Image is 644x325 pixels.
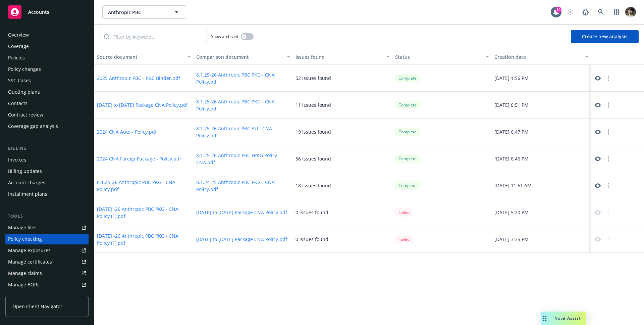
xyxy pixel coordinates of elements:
[5,145,89,152] div: Billing
[293,49,392,65] button: Issues found
[102,5,186,19] button: Anthropic PBC
[492,119,591,145] div: [DATE] 6:47 PM
[12,303,62,310] span: Open Client Navigator
[296,53,382,60] div: Issues found
[5,52,89,63] a: Policies
[296,209,328,216] div: 0 issues found
[5,189,89,199] a: Installment plans
[296,75,331,82] div: 52 issues found
[395,181,420,190] div: Complete
[8,109,43,120] div: Contract review
[211,34,238,39] span: Show archived
[5,109,89,120] a: Contract review
[28,9,49,15] span: Accounts
[5,154,89,165] a: Invoices
[8,52,25,63] div: Policies
[5,87,89,97] a: Quoting plans
[108,9,166,16] span: Anthropic PBC
[97,53,183,60] div: Source document
[392,49,492,65] button: Status
[571,30,639,43] button: Create new analysis
[296,128,331,135] div: 19 issues found
[296,236,328,243] div: 0 issues found
[395,154,420,163] div: Complete
[97,232,191,246] button: [DATE] -26 Anthropic PBC PKG - CNA Policy (1).pdf
[395,208,413,217] div: Failed
[8,234,42,244] div: Policy checking
[8,177,45,188] div: Account charges
[296,182,331,189] div: 18 issues found
[109,30,207,43] input: Filter by keyword...
[594,5,608,19] a: Search
[97,205,191,220] button: [DATE] -26 Anthropic PBC PKG - CNA Policy (1).pdf
[554,315,581,321] span: Nova Assist
[5,177,89,188] a: Account charges
[8,154,26,165] div: Invoices
[5,3,89,21] a: Accounts
[97,128,157,135] button: 2024 CNA Auto - Policy.pdf
[8,41,29,52] div: Coverage
[5,166,89,177] a: Billing updates
[494,53,581,60] div: Creation date
[563,5,577,19] a: Start snowing
[94,49,194,65] button: Source document
[610,5,623,19] a: Switch app
[395,53,482,60] div: Status
[196,53,283,60] div: Comparison document
[8,257,52,267] div: Manage certificates
[492,92,591,119] div: [DATE] 6:51 PM
[8,189,47,199] div: Installment plans
[196,98,290,112] button: 8.1.25-26 Anthropic PBC PKG - CNA Policy.pdf
[541,312,586,325] button: Nova Assist
[196,236,287,243] button: [DATE] to [DATE] Package CNA Policy.pdf
[196,125,290,139] button: 8.1.25-26 Anthropic PBC AU - CNA Policy.pdf
[5,245,89,256] a: Manage exposures
[492,49,591,65] button: Creation date
[8,98,28,109] div: Contacts
[5,98,89,109] a: Contacts
[194,49,293,65] button: Comparison document
[104,34,109,39] svg: Search
[97,155,181,162] button: 2024 CNA ForeignPackage - Policy.pdf
[5,121,89,132] a: Coverage gap analysis
[395,128,420,136] div: Complete
[492,226,591,253] div: [DATE] 3:35 PM
[97,101,188,108] button: [DATE] to [DATE] Package CNA Policy.pdf
[8,279,40,290] div: Manage BORs
[395,235,413,243] div: Failed
[97,75,180,82] button: 2025 Anthropic PBC - P&C Binder.pdf
[196,179,290,193] button: 8.1.24-25 Anthropic PBC PKG - CNA Policy.pdf
[492,199,591,226] div: [DATE] 5:20 PM
[395,74,420,82] div: Complete
[8,222,37,233] div: Manage files
[5,64,89,75] a: Policy changes
[8,166,42,177] div: Billing updates
[296,155,331,162] div: 56 issues found
[492,65,591,92] div: [DATE] 1:56 PM
[5,41,89,52] a: Coverage
[8,75,31,86] div: SSC Cases
[8,245,51,256] div: Manage exposures
[97,179,191,193] button: 8.1.25-26 Anthropic PBC PKG - CNA Policy.pdf
[492,145,591,172] div: [DATE] 6:46 PM
[395,101,420,109] div: Complete
[296,101,331,108] div: 11 issues found
[5,268,89,279] a: Manage claims
[8,268,42,279] div: Manage claims
[492,172,591,199] div: [DATE] 11:51 AM
[5,234,89,244] a: Policy checking
[5,279,89,290] a: Manage BORs
[8,64,41,75] div: Policy changes
[555,7,561,13] div: 10
[8,87,40,97] div: Quoting plans
[5,30,89,40] a: Overview
[8,30,29,40] div: Overview
[579,5,592,19] a: Report a Bug
[5,75,89,86] a: SSC Cases
[196,209,287,216] button: [DATE] to [DATE] Package CNA Policy.pdf
[196,71,290,85] button: 8.1.25-26 Anthropic PBC PKG - CNA Policy.pdf
[541,312,549,325] div: Drag to move
[196,152,290,166] button: 8.1.25-26 Anthropic PBC FPKG Policy - CNA.pdf
[5,213,89,220] div: Tools
[625,7,636,17] img: photo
